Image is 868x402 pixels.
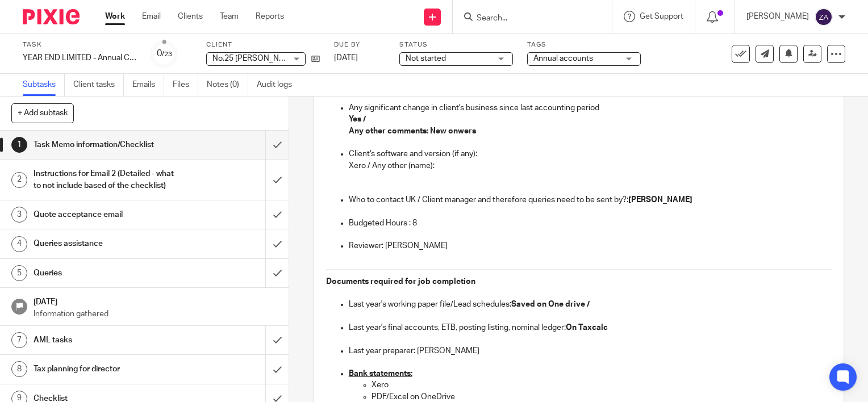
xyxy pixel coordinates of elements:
[162,51,172,57] small: /23
[399,40,513,49] label: Status
[349,322,832,333] p: Last year's final accounts, ETB, posting listing, nominal ledger:
[34,308,278,320] p: Information gathered
[23,9,80,24] img: Pixie
[23,52,136,64] div: YEAR END LIMITED - Annual COMPANY accounts and CT600 return
[533,55,593,62] span: Annual accounts
[11,137,27,153] div: 1
[349,102,832,114] p: Any significant change in client's business since last accounting period
[349,217,832,229] p: Budgeted Hours : 8
[207,74,248,96] a: Notes (0)
[349,127,476,135] strong: Any other comments: New onwers
[511,300,590,308] strong: Saved on One drive /
[815,8,833,26] img: svg%3E
[334,54,358,62] span: [DATE]
[34,136,181,153] h1: Task Memo information/Checklist
[349,160,832,171] p: Xero / Any other (name):
[206,40,320,49] label: Client
[256,11,284,22] a: Reports
[178,11,203,22] a: Clients
[11,332,27,348] div: 7
[257,74,301,96] a: Audit logs
[132,74,164,96] a: Emails
[349,115,366,123] strong: Yes /
[73,74,124,96] a: Client tasks
[406,55,446,62] span: Not started
[34,361,181,378] h1: Tax planning for director
[349,370,412,378] u: Bank statements:
[34,165,181,194] h1: Instructions for Email 2 (Detailed - what to not include based of the checklist)
[11,103,74,123] button: + Add subtask
[34,235,181,252] h1: Queries assistance
[23,40,136,49] label: Task
[11,361,27,377] div: 8
[142,11,161,22] a: Email
[34,206,181,223] h1: Quote acceptance email
[628,196,692,204] strong: [PERSON_NAME]
[349,345,832,357] p: Last year preparer: [PERSON_NAME]
[746,11,809,22] p: [PERSON_NAME]
[326,278,475,286] strong: Documents required for job completion
[157,47,172,60] div: 0
[11,236,27,252] div: 4
[527,40,641,49] label: Tags
[105,11,125,22] a: Work
[11,265,27,281] div: 5
[566,324,608,332] strong: On Taxcalc
[11,207,27,223] div: 3
[349,299,832,310] p: Last year's working paper file/Lead schedules:
[349,148,832,160] p: Client's software and version (if any):
[212,55,311,62] span: No.25 [PERSON_NAME] Ltd
[220,11,239,22] a: Team
[34,332,181,349] h1: AML tasks
[640,12,683,20] span: Get Support
[349,194,832,206] p: Who to contact UK / Client manager and therefore queries need to be sent by?:
[23,74,65,96] a: Subtasks
[475,14,578,24] input: Search
[349,240,832,252] p: Reviewer: [PERSON_NAME]
[34,265,181,282] h1: Queries
[372,379,832,391] p: Xero
[334,40,385,49] label: Due by
[173,74,198,96] a: Files
[34,294,278,308] h1: [DATE]
[11,172,27,188] div: 2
